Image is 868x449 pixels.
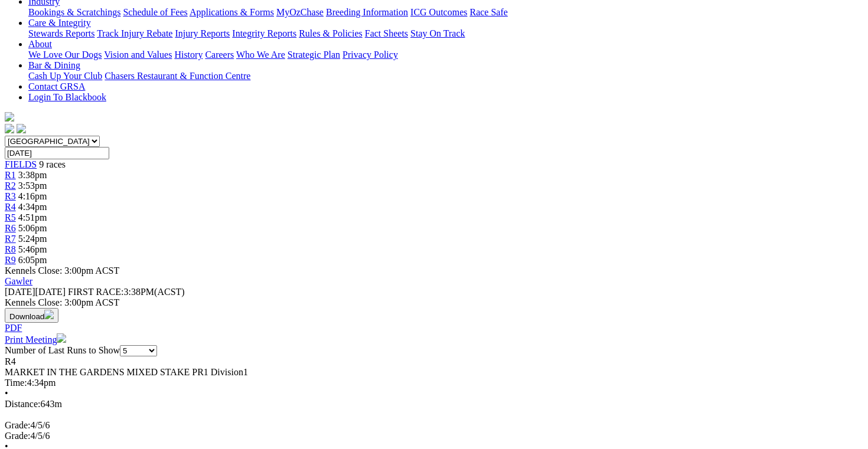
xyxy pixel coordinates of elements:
[5,323,863,333] div: Download
[44,310,54,319] img: download.svg
[5,399,863,409] div: 643m
[288,50,340,60] a: Strategic Plan
[299,28,363,38] a: Rules & Policies
[39,159,66,169] span: 9 races
[5,276,32,286] a: Gawler
[232,28,296,38] a: Integrity Reports
[5,159,37,169] a: FIELDS
[68,287,123,297] span: FIRST RACE:
[5,212,16,222] a: R5
[5,378,863,388] div: 4:34pm
[28,71,863,81] div: Bar & Dining
[205,50,234,60] a: Careers
[5,345,863,356] div: Number of Last Runs to Show
[5,287,66,297] span: [DATE]
[123,7,187,17] a: Schedule of Fees
[5,388,8,398] span: •
[28,7,120,17] a: Bookings & Scratchings
[5,431,31,441] span: Grade:
[5,356,16,366] span: R4
[18,255,47,265] span: 6:05pm
[5,255,16,265] a: R9
[28,81,85,91] a: Contact GRSA
[18,223,47,233] span: 5:06pm
[469,7,507,17] a: Race Safe
[5,367,863,378] div: MARKET IN THE GARDENS MIXED STAKE PR1 Division1
[68,287,185,297] span: 3:38PM(ACST)
[18,244,47,254] span: 5:46pm
[5,147,109,159] input: Select date
[5,170,16,180] a: R1
[28,50,863,60] div: About
[5,266,119,276] span: Kennels Close: 3:00pm ACST
[28,92,106,102] a: Login To Blackbook
[174,50,203,60] a: History
[28,60,80,70] a: Bar & Dining
[28,39,52,49] a: About
[276,7,324,17] a: MyOzChase
[5,181,16,191] a: R2
[28,28,863,39] div: Care & Integrity
[5,308,58,323] button: Download
[5,323,22,333] a: PDF
[18,202,47,212] span: 4:34pm
[18,170,47,180] span: 3:38pm
[236,50,285,60] a: Who We Are
[5,378,27,388] span: Time:
[5,399,40,409] span: Distance:
[175,28,230,38] a: Injury Reports
[5,420,31,430] span: Grade:
[5,431,863,441] div: 4/5/6
[18,181,47,191] span: 3:53pm
[105,71,250,81] a: Chasers Restaurant & Function Centre
[17,124,26,133] img: twitter.svg
[18,234,47,244] span: 5:24pm
[342,50,398,60] a: Privacy Policy
[5,234,16,244] a: R7
[326,7,408,17] a: Breeding Information
[5,191,16,201] a: R3
[18,191,47,201] span: 4:16pm
[5,287,35,297] span: [DATE]
[28,28,94,38] a: Stewards Reports
[5,244,16,254] a: R8
[190,7,274,17] a: Applications & Forms
[5,420,863,431] div: 4/5/6
[97,28,172,38] a: Track Injury Rebate
[410,7,467,17] a: ICG Outcomes
[28,18,91,28] a: Care & Integrity
[28,71,102,81] a: Cash Up Your Club
[28,7,863,18] div: Industry
[5,124,14,133] img: facebook.svg
[104,50,172,60] a: Vision and Values
[28,50,102,60] a: We Love Our Dogs
[410,28,465,38] a: Stay On Track
[18,212,47,222] span: 4:51pm
[5,112,14,122] img: logo-grsa-white.png
[5,297,863,308] div: Kennels Close: 3:00pm ACST
[365,28,408,38] a: Fact Sheets
[5,335,66,345] a: Print Meeting
[5,223,16,233] a: R6
[57,333,66,343] img: printer.svg
[5,202,16,212] a: R4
